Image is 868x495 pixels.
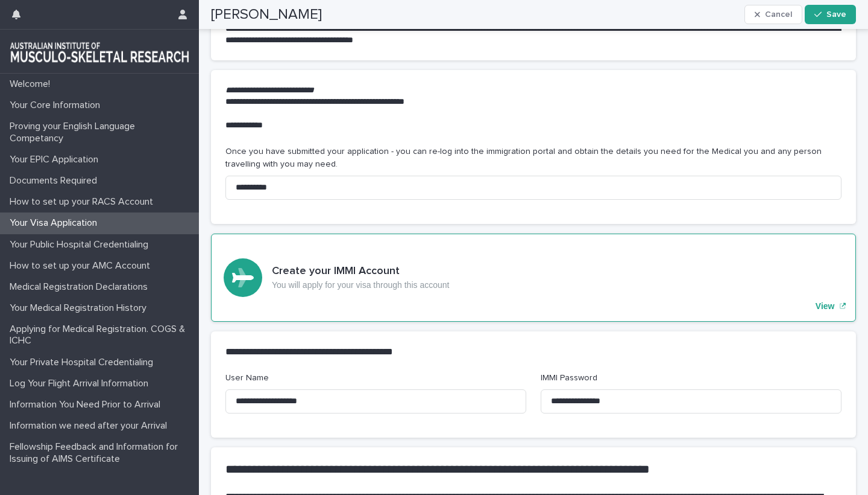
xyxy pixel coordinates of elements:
[5,196,163,208] p: How to set up your RACS Account
[5,281,157,293] p: Medical Registration Declarations
[765,10,792,19] span: Cancel
[5,324,199,346] p: Applying for Medical Registration. COGS & ICHC
[225,145,841,171] p: Once you have submitted your application - you can re-log into the immigration portal and obtain ...
[5,420,177,432] p: Information we need after your Arrival
[5,78,60,90] p: Welcome!
[826,10,846,19] span: Save
[10,39,189,63] img: 1xcjEmqDTcmQhduivVBy
[211,6,322,24] h2: [PERSON_NAME]
[805,5,856,24] button: Save
[5,217,107,229] p: Your Visa Application
[5,441,199,464] p: Fellowship Feedback and Information for Issuing of AIMS Certificate
[744,5,802,24] button: Cancel
[5,100,110,111] p: Your Core Information
[5,239,158,251] p: Your Public Hospital Credentialing
[225,372,526,385] p: User Name
[5,378,158,389] p: Log Your Flight Arrival Information
[272,280,449,290] p: You will apply for your visa through this account
[5,302,156,314] p: Your Medical Registration History
[272,265,449,278] h3: Create your IMMI Account
[816,301,835,311] p: View
[5,175,107,187] p: Documents Required
[211,234,856,322] a: View
[5,121,199,144] p: Proving your English Language Competancy
[5,154,108,165] p: Your EPIC Application
[5,260,160,272] p: How to set up your AMC Account
[541,372,841,385] p: IMMI Password
[5,399,170,410] p: Information You Need Prior to Arrival
[5,357,163,368] p: Your Private Hospital Credentialing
